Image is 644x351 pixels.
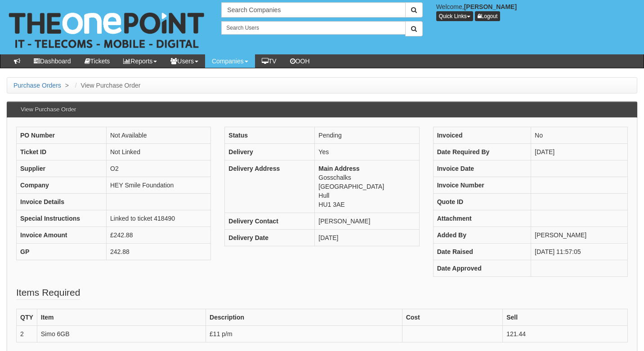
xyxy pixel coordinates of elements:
[107,210,211,227] td: Linked to ticket 418490
[73,81,141,90] li: View Purchase Order
[221,21,405,35] input: Search Users
[531,244,628,260] td: [DATE] 11:57:05
[107,227,211,244] td: £242.88
[315,144,419,160] td: Yes
[402,309,502,326] th: Cost
[17,244,107,260] th: GP
[255,54,283,68] a: TV
[225,144,315,160] th: Delivery
[433,227,531,244] th: Added By
[17,144,107,160] th: Ticket ID
[433,210,531,227] th: Attachment
[433,160,531,177] th: Invoice Date
[116,54,164,68] a: Reports
[78,54,117,68] a: Tickets
[17,177,107,194] th: Company
[17,210,107,227] th: Special Instructions
[225,213,315,230] th: Delivery Contact
[503,309,628,326] th: Sell
[436,11,473,21] button: Quick Links
[531,144,628,160] td: [DATE]
[107,244,211,260] td: 242.88
[164,54,205,68] a: Users
[225,230,315,246] th: Delivery Date
[17,227,107,244] th: Invoice Amount
[433,127,531,144] th: Invoiced
[464,3,517,10] b: [PERSON_NAME]
[17,194,107,210] th: Invoice Details
[17,326,37,342] td: 2
[37,326,206,342] td: Simo 6GB
[17,160,107,177] th: Supplier
[107,177,211,194] td: HEY Smile Foundation
[531,127,628,144] td: No
[107,127,211,144] td: Not Available
[433,260,531,277] th: Date Approved
[16,286,80,300] legend: Items Required
[531,227,628,244] td: [PERSON_NAME]
[63,82,71,89] span: >
[107,144,211,160] td: Not Linked
[16,102,80,117] h3: View Purchase Order
[315,127,419,144] td: Pending
[433,144,531,160] th: Date Required By
[283,54,317,68] a: OOH
[315,230,419,246] td: [DATE]
[318,165,359,172] b: Main Address
[475,11,501,21] a: Logout
[503,326,628,342] td: 121.44
[37,309,206,326] th: Item
[27,54,78,68] a: Dashboard
[17,309,37,326] th: QTY
[315,213,419,230] td: [PERSON_NAME]
[429,2,644,21] div: Welcome,
[206,326,402,342] td: £11 p/m
[433,194,531,210] th: Quote ID
[225,160,315,213] th: Delivery Address
[225,127,315,144] th: Status
[315,160,419,213] td: Gosschalks [GEOGRAPHIC_DATA] Hull HU1 3AE
[205,54,255,68] a: Companies
[13,82,61,89] a: Purchase Orders
[107,160,211,177] td: O2
[221,2,405,18] input: Search Companies
[433,244,531,260] th: Date Raised
[17,127,107,144] th: PO Number
[433,177,531,194] th: Invoice Number
[206,309,402,326] th: Description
